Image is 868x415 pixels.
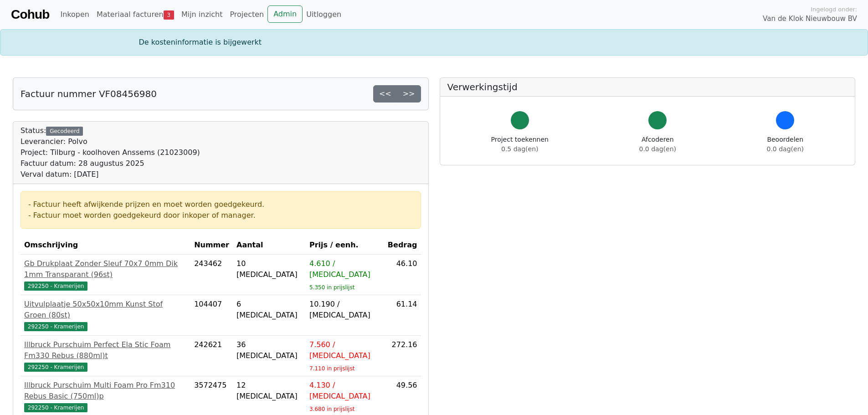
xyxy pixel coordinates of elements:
td: 104407 [190,295,233,336]
div: 4.610 / [MEDICAL_DATA] [309,258,380,280]
span: 292250 - Kramerijen [24,363,87,372]
a: Illbruck Purschuim Multi Foam Pro Fm310 Rebus Basic (750ml)p292250 - Kramerijen [24,380,187,413]
span: 3 [164,10,174,20]
a: Uitvulplaatje 50x50x10mm Kunst Stof Groen (80st)292250 - Kramerijen [24,299,187,332]
div: - Factuur heeft afwijkende prijzen en moet worden goedgekeurd. [28,199,413,210]
sub: 7.110 in prijslijst [309,365,354,372]
a: Materiaal facturen3 [93,5,178,24]
span: 0.5 dag(en) [501,145,538,153]
th: Aantal [233,236,306,255]
th: Prijs / eenh. [306,236,383,255]
span: 292250 - Kramerijen [24,282,87,291]
td: 242621 [190,336,233,376]
div: Leverancier: Polvo [21,136,200,147]
div: Illbruck Purschuim Perfect Ela Stic Foam Fm330 Rebus (880ml)t [24,339,187,361]
a: Admin [267,5,303,23]
a: Cohub [11,4,49,26]
a: Gb Drukplaat Zonder Sleuf 70x7 0mm Dik 1mm Transparant (96st)292250 - Kramerijen [24,258,187,291]
sub: 5.350 in prijslijst [309,284,354,291]
div: - Factuur moet worden goedgekeurd door inkoper of manager. [28,210,413,221]
a: Uitloggen [303,5,345,24]
div: Beoordelen [767,135,804,154]
h5: Factuur nummer VF08456980 [21,88,157,99]
span: 0.0 dag(en) [639,145,676,153]
div: Factuur datum: 28 augustus 2025 [21,158,200,169]
a: >> [397,85,421,102]
span: 292250 - Kramerijen [24,403,87,412]
span: Ingelogd onder: [811,5,857,14]
div: De kosteninformatie is bijgewerkt [134,37,735,48]
a: Inkopen [56,5,92,24]
div: Project toekennen [491,135,549,154]
span: 0.0 dag(en) [767,145,804,153]
div: Status: [21,125,200,180]
div: 10 [MEDICAL_DATA] [236,258,302,280]
div: 12 [MEDICAL_DATA] [236,380,302,402]
th: Omschrijving [21,236,190,255]
div: 36 [MEDICAL_DATA] [236,339,302,361]
a: << [373,85,397,102]
div: 6 [MEDICAL_DATA] [236,299,302,321]
span: 292250 - Kramerijen [24,322,87,331]
div: Project: Tilburg - koolhoven Anssems (21023009) [21,147,200,158]
td: 272.16 [383,336,421,376]
div: 10.190 / [MEDICAL_DATA] [309,299,380,321]
th: Nummer [190,236,233,255]
div: Afcoderen [639,135,676,154]
div: Uitvulplaatje 50x50x10mm Kunst Stof Groen (80st) [24,299,187,321]
span: Van de Klok Nieuwbouw BV [763,14,857,24]
div: Illbruck Purschuim Multi Foam Pro Fm310 Rebus Basic (750ml)p [24,380,187,402]
sub: 3.680 in prijslijst [309,406,354,412]
td: 243462 [190,255,233,295]
h5: Verwerkingstijd [447,82,848,92]
a: Illbruck Purschuim Perfect Ela Stic Foam Fm330 Rebus (880ml)t292250 - Kramerijen [24,339,187,372]
div: 7.560 / [MEDICAL_DATA] [309,339,380,361]
th: Bedrag [383,236,421,255]
a: Mijn inzicht [178,5,226,24]
div: 4.130 / [MEDICAL_DATA] [309,380,380,402]
div: Gb Drukplaat Zonder Sleuf 70x7 0mm Dik 1mm Transparant (96st) [24,258,187,280]
a: Projecten [226,5,267,24]
div: Gecodeerd [46,127,83,136]
td: 46.10 [383,255,421,295]
div: Verval datum: [DATE] [21,169,200,180]
td: 61.14 [383,295,421,336]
